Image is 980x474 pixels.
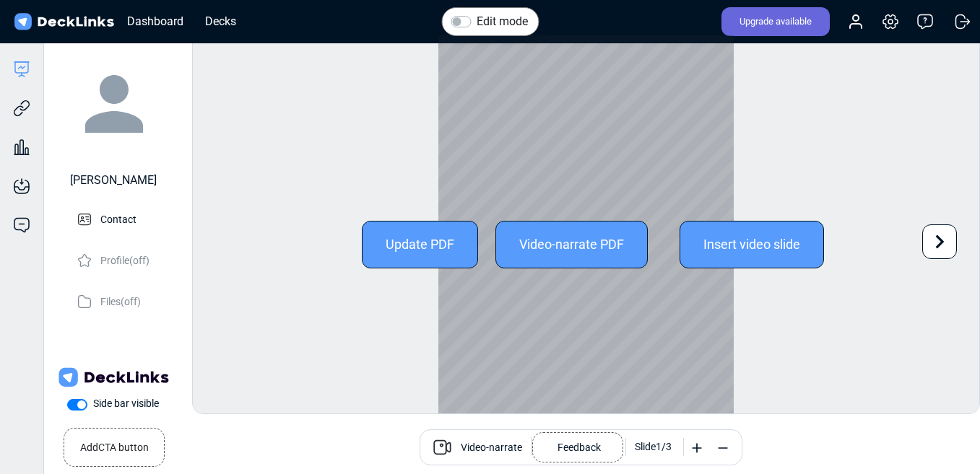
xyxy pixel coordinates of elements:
[477,13,528,30] label: Edit mode
[100,209,136,227] p: Contact
[495,221,648,268] div: Video-narrate PDF
[100,291,141,310] p: Files (off)
[70,172,157,189] div: [PERSON_NAME]
[558,434,601,455] p: Feedback
[80,434,149,455] small: Add CTA button
[56,364,171,390] img: DeckLinks
[461,440,522,457] span: Video-narrate
[120,12,191,30] div: Dashboard
[721,7,830,36] div: Upgrade available
[362,221,478,268] div: Update PDF
[100,250,149,268] p: Profile (off)
[93,396,159,411] label: Side bar visible
[198,12,243,30] div: Decks
[680,221,824,268] div: Insert video slide
[12,12,116,32] img: DeckLinks
[635,439,672,455] div: Slide 1 / 3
